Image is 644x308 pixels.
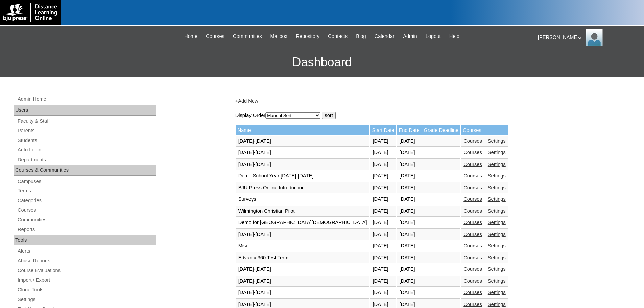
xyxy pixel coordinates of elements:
td: [DATE] [397,206,421,217]
td: [DATE]-[DATE] [236,276,370,287]
span: Repository [296,32,319,40]
td: [DATE] [370,159,396,170]
td: [DATE] [397,252,421,264]
a: Settings [488,232,506,237]
td: [DATE] [397,194,421,205]
td: [DATE] [397,159,421,170]
td: Grade Deadline [422,125,461,135]
a: Campuses [17,177,156,186]
a: Admin [400,32,421,40]
td: Name [236,125,370,135]
span: Calendar [375,32,395,40]
a: Courses [202,32,228,40]
td: End Date [397,125,421,135]
a: Courses [463,162,482,167]
td: BJU Press Online Introduction [236,182,370,194]
a: Faculty & Staff [17,117,156,125]
td: [DATE]-[DATE] [236,159,370,170]
a: Alerts [17,247,156,255]
a: Courses [17,206,156,214]
div: Users [14,105,156,116]
a: Reports [17,225,156,234]
a: Courses [463,220,482,225]
a: Calendar [371,32,398,40]
td: [DATE] [397,229,421,240]
div: + [235,98,570,105]
span: Communities [233,32,262,40]
a: Communities [17,216,156,224]
td: Wilmington Christian Pilot [236,206,370,217]
a: Settings [488,150,506,155]
td: [DATE] [370,136,396,147]
td: [DATE] [370,264,396,275]
td: Demo for [GEOGRAPHIC_DATA][DEMOGRAPHIC_DATA] [236,217,370,229]
a: Courses [463,243,482,248]
td: [DATE] [397,276,421,287]
a: Home [181,32,201,40]
a: Courses [463,150,482,155]
span: Blog [356,32,366,40]
a: Blog [353,32,369,40]
td: [DATE] [370,170,396,182]
a: Import / Export [17,276,156,284]
img: Pam Miller / Distance Learning Online Staff [586,29,603,46]
td: [DATE] [370,194,396,205]
h3: Dashboard [3,47,641,77]
td: [DATE] [397,240,421,252]
a: Contacts [325,32,351,40]
a: Settings [488,266,506,272]
a: Settings [488,185,506,190]
a: Settings [488,173,506,179]
a: Courses [463,290,482,295]
a: Settings [488,220,506,225]
a: Courses [463,266,482,272]
a: Settings [488,208,506,214]
a: Courses [463,185,482,190]
a: Categories [17,196,156,205]
a: Courses [463,173,482,179]
td: [DATE]-[DATE] [236,229,370,240]
td: [DATE] [397,170,421,182]
td: [DATE] [397,182,421,194]
td: [DATE] [370,229,396,240]
a: Courses [463,302,482,307]
a: Departments [17,156,156,164]
img: logo-white.png [3,3,57,22]
td: [DATE] [370,182,396,194]
a: Logout [422,32,444,40]
td: [DATE]-[DATE] [236,147,370,159]
a: Admin Home [17,95,156,103]
a: Courses [463,196,482,202]
span: Home [184,32,197,40]
td: Misc [236,240,370,252]
a: Settings [488,278,506,284]
a: Parents [17,126,156,135]
td: [DATE] [397,264,421,275]
td: Surveys [236,194,370,205]
a: Help [446,32,463,40]
a: Settings [488,290,506,295]
a: Repository [292,32,323,40]
td: [DATE] [370,287,396,299]
a: Abuse Reports [17,257,156,265]
a: Settings [17,295,156,304]
span: Help [449,32,459,40]
td: [DATE] [370,252,396,264]
td: [DATE]-[DATE] [236,287,370,299]
a: Courses [463,208,482,214]
td: Courses [461,125,485,135]
span: Courses [206,32,224,40]
a: Settings [488,162,506,167]
form: Display Order [235,112,570,119]
td: [DATE]-[DATE] [236,136,370,147]
a: Courses [463,255,482,260]
span: Mailbox [270,32,288,40]
a: Mailbox [267,32,291,40]
a: Add New [238,98,258,104]
a: Settings [488,255,506,260]
a: Communities [230,32,265,40]
a: Courses [463,278,482,284]
a: Settings [488,302,506,307]
td: [DATE] [397,147,421,159]
div: Courses & Communities [14,165,156,176]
